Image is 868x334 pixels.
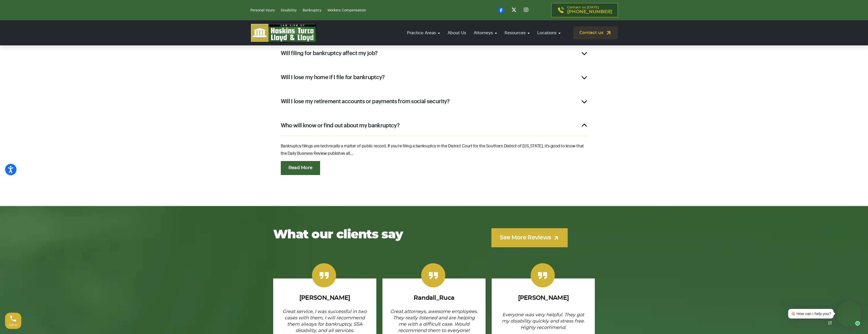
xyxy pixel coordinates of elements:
[502,26,532,40] a: Resources
[471,26,500,40] a: Attorneys
[273,228,458,242] h2: What our clients say
[390,294,478,302] div: Randall_Ruca
[390,309,478,334] p: Great attorneys, awesome employees. They really listened and are helping me with a difficult case...
[491,228,568,247] a: See More Reviews
[553,235,559,241] img: arrow-up-right-light.svg
[535,26,563,40] a: Locations
[281,161,320,175] a: Read More
[250,9,275,12] a: Personal Injury
[499,309,587,334] p: Everyone was very helpful. They got my disability quickly and stress free. Highly recommend.
[327,9,366,12] a: Workers Compensation
[551,3,618,17] a: Contact us [DATE][PHONE_NUMBER]
[303,9,321,12] a: Bankruptcy
[281,122,400,129] h2: Who will know or find out about my bankruptcy?
[573,26,618,39] a: Contact us
[404,26,442,40] a: Practice Areas
[281,49,378,57] h2: Will filing for bankruptcy affect my job?
[281,9,297,12] a: Disability
[499,294,587,302] div: [PERSON_NAME]
[281,309,369,334] p: Great service, I was successful in two cases with them, I will recommend them always for bankrupt...
[445,26,469,40] a: About Us
[567,6,612,14] p: Contact us [DATE]
[567,9,612,14] span: [PHONE_NUMBER]
[281,294,369,302] div: [PERSON_NAME]
[281,143,587,157] p: Bankruptcy filings are technically a matter of public record. If you’re filing a bankruptcy in th...
[281,98,450,105] h2: Will I lose my retirement accounts or payments from social security?
[825,318,835,328] a: Open chat
[9,324,17,326] span: Call us
[250,23,316,42] img: logo
[281,74,385,81] h2: Will I lose my home if I file for bankruptcy?
[791,311,831,317] div: 👋🏼 How can I help you?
